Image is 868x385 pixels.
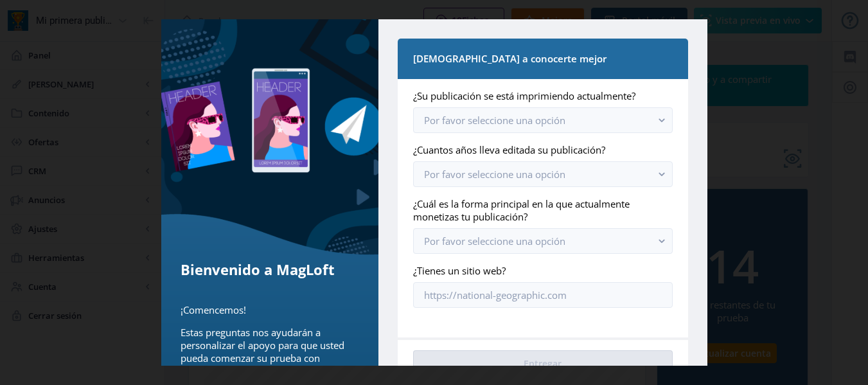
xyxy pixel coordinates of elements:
font: [DEMOGRAPHIC_DATA] a conocerte mejor [413,52,607,65]
font: ¿Cuál es la forma principal en la que actualmente monetizas tu publicación? [413,197,630,223]
font: Por favor seleccione una opción [424,235,565,247]
font: Bienvenido a MagLoft [181,260,335,279]
font: Estas preguntas nos ayudarán a personalizar el apoyo para que usted pueda comenzar su prueba con ... [181,326,344,377]
font: Entregar [524,357,562,370]
font: ¡Comencemos! [181,303,246,316]
input: https://national-geographic.com [413,282,672,308]
font: Por favor seleccione una opción [424,114,565,127]
font: Por favor seleccione una opción [424,168,565,181]
button: Por favor seleccione una opción [413,228,672,254]
font: ¿Cuantos años lleva editada su publicación? [413,143,605,156]
button: Por favor seleccione una opción [413,161,672,187]
button: Entregar [413,350,672,377]
font: ¿Tienes un sitio web? [413,264,506,277]
button: Por favor seleccione una opción [413,107,672,133]
font: ¿Su publicación se está imprimiendo actualmente? [413,89,635,102]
